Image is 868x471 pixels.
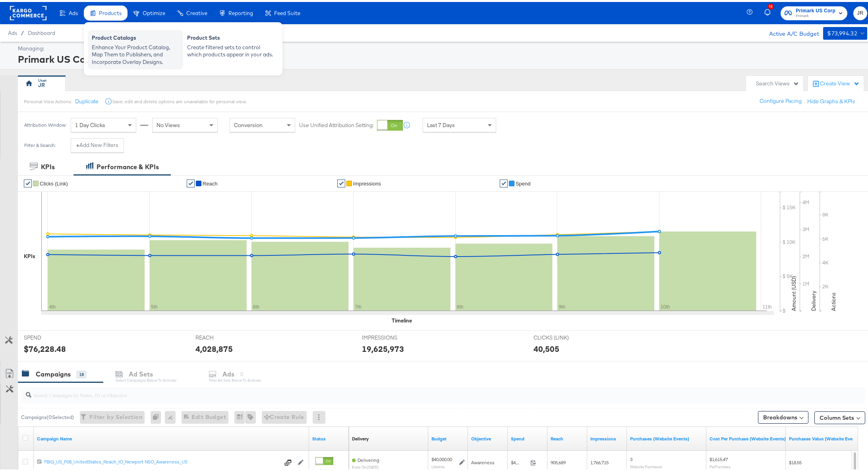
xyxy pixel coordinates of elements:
[431,454,452,461] div: $40,000.00
[18,43,865,50] div: Managing:
[75,96,99,103] button: Duplicate
[143,8,165,14] span: Optimize
[17,28,28,34] span: /
[44,457,280,465] a: FBIG_US_P08_UnitedStates_Reach_IO_Newport NSO_Awareness_US
[471,434,505,440] a: Your campaign's objective.
[274,8,300,14] span: Feed Suite
[44,457,280,463] div: FBIG_US_P08_UnitedStates_Reach_IO_Newport NSO_Awareness_US
[392,315,412,322] div: Timeline
[99,8,122,14] span: Products
[853,4,867,18] button: JR
[630,434,703,440] a: The number of times a purchase was made tracked by your Custom Audience pixel on your website aft...
[856,7,864,16] span: JR
[151,409,165,422] div: 0
[709,454,728,460] span: $1,615.47
[761,25,819,37] div: Active A/C Budget
[352,434,369,440] a: Reflects the ability of your Ad Campaign to achieve delivery based on ad states, schedule and bud...
[427,120,455,127] span: Last 7 Days
[709,434,786,440] a: The average cost for each purchase tracked by your Custom Audience pixel on your website after pe...
[358,455,379,461] span: Delivering
[195,341,233,353] div: 4,028,875
[38,79,45,87] div: JR
[36,368,71,377] div: Campaigns
[312,434,346,440] a: Shows the current state of your Ad Campaign.
[471,457,495,463] span: Awareness
[24,120,67,126] div: Attribution Window:
[431,462,445,467] sub: Lifetime
[187,178,195,185] a: ✔
[551,457,566,463] span: 905,689
[315,466,333,471] label: Active
[790,274,797,309] text: Amount (USD)
[830,290,837,309] text: Actions
[810,289,817,309] text: Delivery
[590,457,609,463] span: 1,766,715
[754,92,807,106] button: Configure Pacing
[24,97,72,103] div: Personal View Actions:
[796,11,835,17] span: Primark
[823,25,867,38] button: $73,994.32
[362,341,404,353] div: 19,625,973
[299,120,374,127] label: Use Unified Attribution Setting:
[337,178,345,185] a: ✔
[352,463,379,467] sub: ends on [DATE]
[796,5,835,13] span: Primark US Corp
[534,332,593,340] span: CLICKS (LINK)
[69,8,78,14] span: Ads
[75,120,105,127] span: 1 Day Clicks
[24,141,56,146] div: Filter & Search:
[511,457,527,463] span: $4,846.42
[789,434,862,440] a: The total value of the purchase actions tracked by your Custom Audience pixel on your website aft...
[516,179,531,185] span: Spend
[97,160,159,170] div: Performance & KPIs
[24,332,83,340] span: SPEND
[41,160,55,170] div: KPIs
[40,179,68,185] span: Clicks (Link)
[781,4,847,18] button: Primark US CorpPrimark
[234,120,263,127] span: Conversion
[77,369,86,376] div: 18
[431,434,465,440] a: The maximum amount you're willing to spend on your ads, on average each day or over the lifetime ...
[8,28,17,34] span: Ads
[24,178,32,185] a: ✔
[157,120,180,127] span: No Views
[827,27,857,37] div: $73,994.32
[763,4,777,19] button: 12
[353,179,381,185] span: Impressions
[789,457,802,463] span: $18.55
[362,332,421,340] span: IMPRESSIONS
[352,434,369,440] div: Delivery
[511,434,544,440] a: The total amount spent to date.
[551,434,584,440] a: The number of people your ad was served to.
[21,412,74,419] div: Campaigns ( 0 Selected)
[24,251,35,258] div: KPIs
[76,139,79,147] strong: +
[186,8,207,14] span: Creative
[820,78,860,86] div: Create View
[31,382,787,398] input: Search Campaigns by Name, ID or Objective
[500,178,508,185] a: ✔
[709,462,731,467] sub: Per Purchase
[228,8,253,14] span: Reporting
[630,454,632,460] span: 3
[195,332,255,340] span: REACH
[37,434,306,440] a: Your campaign name.
[814,409,865,422] button: Column Sets
[71,136,124,151] button: +Add New Filters
[756,78,799,85] div: Search Views
[630,462,662,467] sub: Website Purchases
[807,96,855,103] button: Hide Graphs & KPIs
[18,50,865,64] div: Primark US Corp
[112,97,246,103] div: Save, edit and delete options are unavailable for personal view.
[28,28,55,34] a: Dashboard
[758,409,808,422] button: Breakdowns
[590,434,624,440] a: The number of times your ad was served. On mobile apps an ad is counted as served the first time ...
[203,179,218,185] span: Reach
[768,2,774,8] div: 12
[24,341,66,353] div: $76,228.48
[534,341,559,353] div: 40,505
